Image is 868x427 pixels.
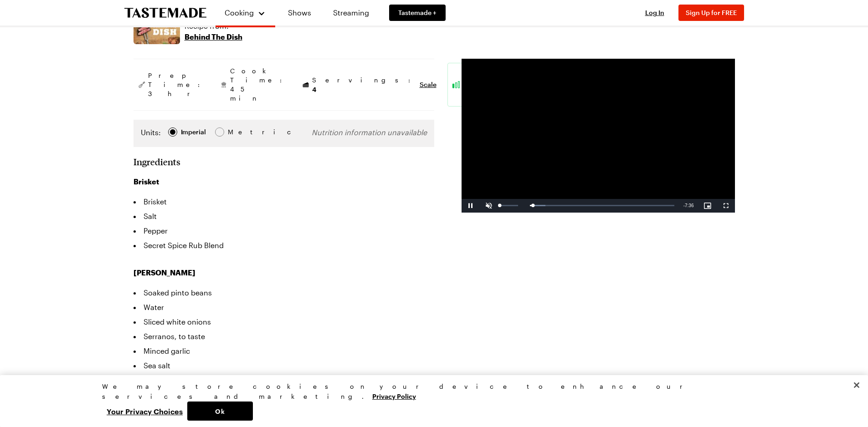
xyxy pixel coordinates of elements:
h3: [PERSON_NAME] [134,267,434,278]
li: Soaked pinto beans [134,285,434,300]
span: - [683,203,685,208]
p: Behind The Dish [185,31,242,42]
span: 7:36 [685,203,693,208]
span: Metric [228,127,248,137]
li: Water [134,300,434,315]
span: Servings: [312,76,415,94]
li: Brisket [134,194,434,209]
button: Picture-in-Picture [699,199,717,213]
label: Units: [141,127,161,138]
button: Ok [187,402,253,421]
li: Sea salt [134,358,434,373]
button: Sign Up for FREE [678,5,744,21]
div: Imperial Metric [141,127,247,140]
li: Black pepper [134,373,434,387]
span: Log In [645,9,664,16]
span: Imperial [181,127,207,137]
div: Volume Level [499,205,518,206]
li: Minced garlic [134,344,434,358]
button: Cooking [225,4,266,22]
div: Imperial [181,127,206,137]
a: Tastemade + [389,5,446,21]
li: Pepper [134,224,434,238]
span: Sign Up for FREE [686,9,737,16]
h3: Brisket [134,176,434,187]
li: Secret Spice Rub Blend [134,238,434,253]
img: Show where recipe is used [134,18,180,44]
span: Prep Time: 3 hr [148,71,205,98]
span: Tastemade + [398,8,437,17]
li: Serranos, to taste [134,329,434,344]
button: Pause [462,199,480,213]
div: Metric [228,127,247,137]
span: Nutrition information unavailable [312,128,427,137]
span: Cook Time: 45 min [230,66,287,103]
div: We may store cookies on your device to enhance our services and marketing. [102,381,758,402]
a: To Tastemade Home Page [124,8,206,18]
button: Unmute [480,199,498,213]
button: Fullscreen [717,199,735,213]
li: Salt [134,209,434,224]
div: Privacy [102,381,758,421]
div: Progress Bar [530,205,674,206]
video-js: Video Player [462,59,735,213]
span: Cooking [225,8,254,17]
button: Close [847,375,867,395]
span: 4 [312,85,316,93]
button: Log In [637,8,673,17]
h2: Ingredients [134,156,180,167]
li: Sliced white onions [134,315,434,329]
button: Scale [420,80,437,89]
a: More information about your privacy, opens in a new tab [372,391,416,400]
button: Your Privacy Choices [102,402,187,421]
a: Recipe from:Behind The Dish [185,20,242,42]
